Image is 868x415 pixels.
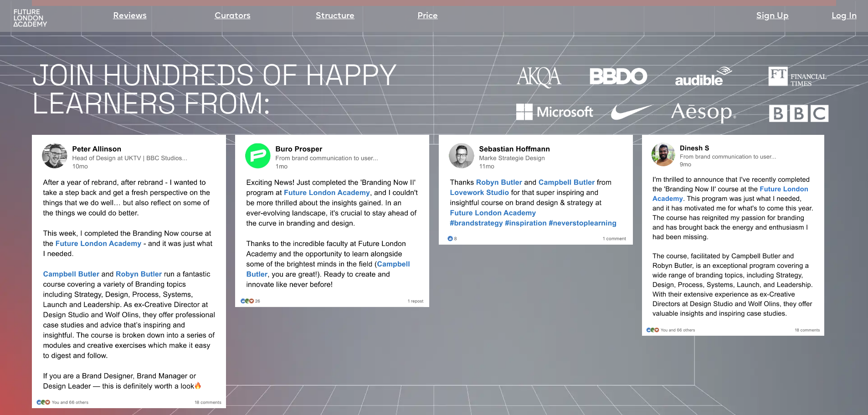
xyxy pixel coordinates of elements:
[316,10,354,23] a: Structure
[113,10,147,23] a: Reviews
[832,10,857,23] a: Log In
[756,10,789,23] a: Sign Up
[417,10,438,23] a: Price
[32,61,476,118] h1: JOIN HUNDREDS OF HAPPY LEARNERS FROM:
[215,10,251,23] a: Curators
